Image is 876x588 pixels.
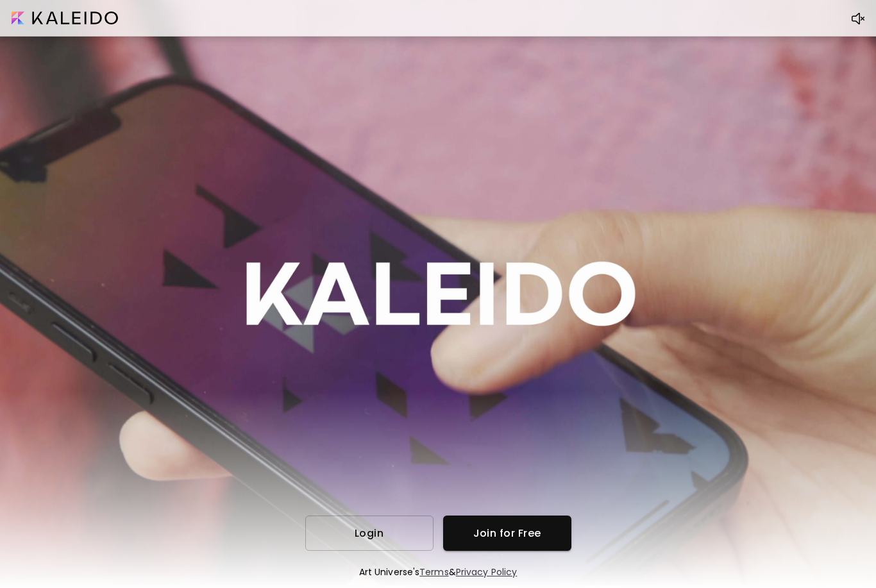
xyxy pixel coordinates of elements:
a: Terms [419,566,449,578]
a: Privacy Policy [456,566,517,578]
img: Volume [852,12,864,24]
span: Join for Free [453,526,561,540]
h6: Art Universe's & [359,566,518,578]
button: Login [305,516,434,551]
span: Login [316,526,423,540]
button: Join for Free [443,516,571,551]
